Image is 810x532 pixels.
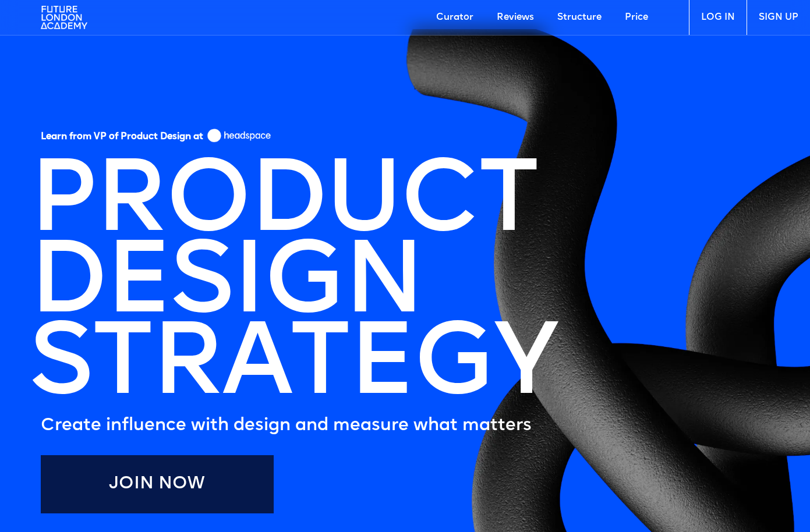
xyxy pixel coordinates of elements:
h1: STRATEGY [29,327,557,409]
a: Join Now [41,455,274,513]
h5: Create influence with design and measure what matters [41,414,532,438]
h1: PRODUCT [29,164,537,246]
h5: Learn from VP of Product Design at [41,131,203,147]
h1: DESIGN [29,246,423,327]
